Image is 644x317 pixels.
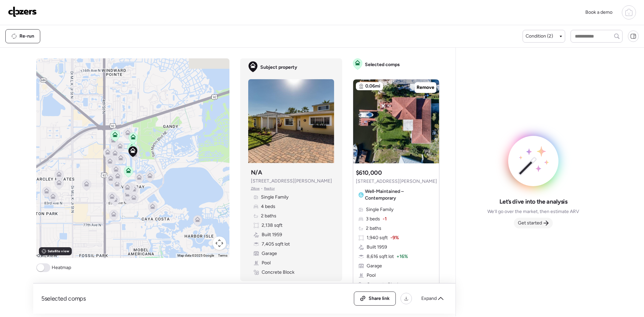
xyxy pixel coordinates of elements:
span: 2 baths [261,213,276,219]
span: 8,616 sqft lot [367,253,394,260]
span: + 16% [396,253,408,260]
span: 7,405 sqft lot [262,241,290,248]
span: • [261,186,263,191]
span: Re-run [19,33,34,40]
a: Open this area in Google Maps (opens a new window) [38,249,60,258]
span: 5 selected comps [41,295,86,303]
span: Pool [262,260,271,266]
span: Share link [369,295,390,302]
span: 1,940 sqft [367,234,388,241]
a: Terms (opens in new tab) [218,254,227,257]
span: -9% [390,234,399,241]
img: Google [38,249,60,258]
span: Pool [367,272,376,279]
span: Condition (2) [526,33,553,40]
span: Subject property [260,64,297,71]
span: Map data ©2025 Google [177,254,214,257]
span: Concrete Block [367,281,399,288]
span: 2,138 sqft [262,222,282,229]
span: Let’s dive into the analysis [499,198,568,206]
span: [STREET_ADDRESS][PERSON_NAME] [251,178,332,184]
span: Single Family [366,206,393,213]
span: Zillow [251,186,260,191]
span: Garage [262,250,277,257]
span: Selected comps [365,61,400,68]
h3: N/A [251,168,262,176]
span: 4 beds [261,203,275,210]
h3: $610,000 [356,169,382,177]
button: Map camera controls [213,236,226,250]
span: 2 baths [366,225,381,232]
span: Well-Maintained – Contemporary [365,188,434,202]
span: Satellite view [48,249,69,254]
span: Single Family [261,194,288,201]
span: -1 [383,216,387,222]
span: Built 1959 [262,231,282,238]
span: 0.06mi [365,83,380,90]
span: [STREET_ADDRESS][PERSON_NAME] [356,178,437,185]
span: Expand [421,295,437,302]
span: 3 beds [366,216,380,222]
span: We’ll go over the market, then estimate ARV [487,208,579,215]
span: Realtor [264,186,275,191]
img: Logo [8,6,37,17]
span: Book a demo [585,9,612,15]
span: Concrete Block [262,269,294,276]
span: Heatmap [52,264,71,271]
span: Built 1959 [367,244,387,251]
span: Remove [417,84,434,91]
span: Garage [367,263,382,269]
span: Get started [518,220,542,226]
